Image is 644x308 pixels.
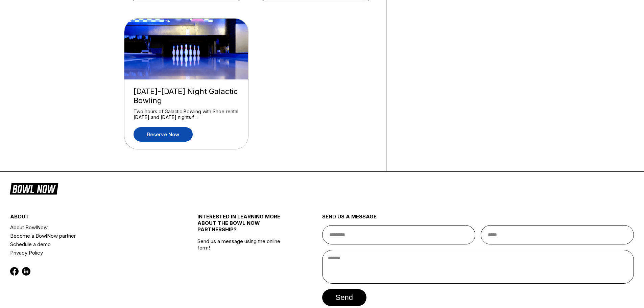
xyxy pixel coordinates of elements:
div: [DATE]-[DATE] Night Galactic Bowling [134,87,239,105]
a: Privacy Policy [10,248,166,257]
a: About BowlNow [10,223,166,232]
div: about [10,213,166,223]
div: Two hours of Galactic Bowling with Shoe rental [DATE] and [DATE] nights f ... [134,109,239,120]
a: Schedule a demo [10,240,166,248]
div: INTERESTED IN LEARNING MORE ABOUT THE BOWL NOW PARTNERSHIP? [197,213,291,238]
button: send [322,289,366,306]
a: Become a BowlNow partner [10,232,166,240]
div: send us a message [322,213,634,225]
img: Friday-Saturday Night Galactic Bowling [124,19,249,79]
a: Reserve now [134,127,193,142]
